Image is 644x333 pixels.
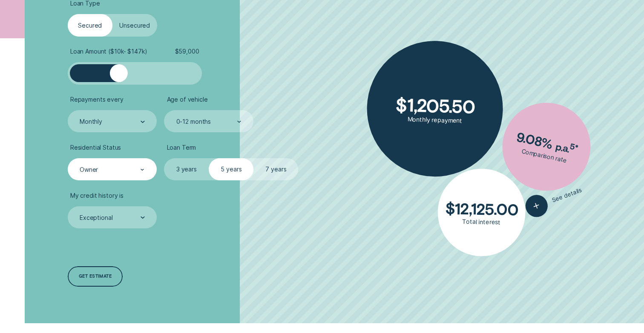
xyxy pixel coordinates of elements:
[522,179,585,220] button: See details
[80,214,112,222] div: Exceptional
[80,118,102,125] div: Monthly
[164,158,209,181] label: 3 years
[253,158,298,181] label: 7 years
[175,48,199,55] span: $ 59,000
[550,186,582,203] span: See details
[209,158,253,181] label: 5 years
[167,144,196,151] span: Loan Term
[176,118,211,125] div: 0-12 months
[167,96,208,103] span: Age of vehicle
[68,266,123,286] a: Get estimate
[112,14,157,37] label: Unsecured
[80,166,98,174] div: Owner
[68,14,112,37] label: Secured
[70,48,147,55] span: Loan Amount ( $10k - $147k )
[70,96,124,103] span: Repayments every
[70,192,124,199] span: My credit history is
[70,144,121,151] span: Residential Status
